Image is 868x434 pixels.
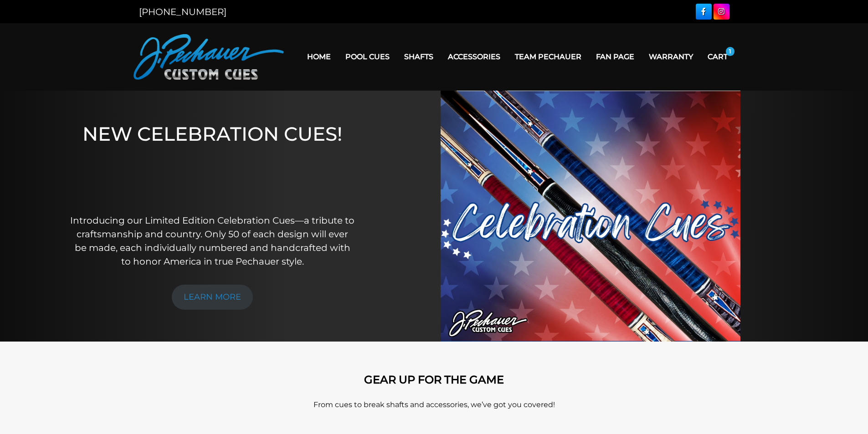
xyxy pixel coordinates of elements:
[700,45,735,68] a: Cart
[70,214,355,268] p: Introducing our Limited Edition Celebration Cues—a tribute to craftsmanship and country. Only 50 ...
[172,285,253,310] a: LEARN MORE
[175,399,694,410] p: From cues to break shafts and accessories, we’ve got you covered!
[139,6,226,17] a: [PHONE_NUMBER]
[441,45,508,68] a: Accessories
[134,34,284,80] img: Pechauer Custom Cues
[300,45,338,68] a: Home
[508,45,589,68] a: Team Pechauer
[397,45,441,68] a: Shafts
[364,373,504,386] strong: GEAR UP FOR THE GAME
[642,45,700,68] a: Warranty
[589,45,642,68] a: Fan Page
[338,45,397,68] a: Pool Cues
[70,123,355,201] h1: NEW CELEBRATION CUES!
